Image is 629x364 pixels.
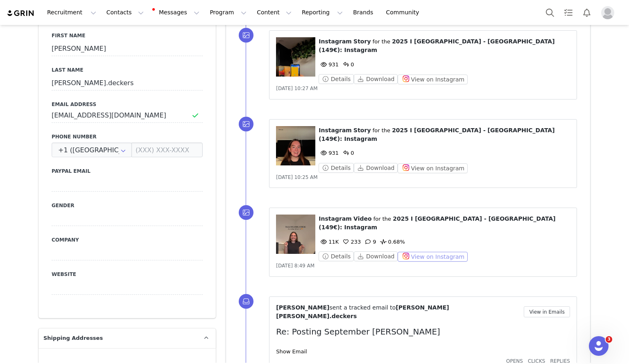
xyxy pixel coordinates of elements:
[7,9,35,17] img: grin logo
[205,3,251,22] button: Program
[341,61,354,68] span: 0
[149,3,204,22] button: Messages
[42,3,101,22] button: Recruitment
[354,251,398,261] button: Download
[606,336,612,343] span: 3
[276,174,317,180] span: [DATE] 10:25 AM
[353,215,372,222] span: Video
[297,3,348,22] button: Reporting
[52,133,203,140] label: Phone Number
[102,3,149,22] button: Contacts
[341,239,361,245] span: 233
[354,163,398,173] button: Download
[52,202,203,209] label: Gender
[398,163,468,173] button: View on Instagram
[276,263,314,269] span: [DATE] 8:49 AM
[131,142,203,157] input: (XXX) XXX-XXXX
[319,127,554,142] span: 2025 I [GEOGRAPHIC_DATA] - [GEOGRAPHIC_DATA] (149€): Instagram
[398,75,468,84] button: View on Instagram
[276,86,317,91] span: [DATE] 10:27 AM
[319,126,570,143] p: ⁨ ⁩ ⁨ ⁩ for the ⁨ ⁩
[348,3,380,22] a: Brands
[541,3,559,22] button: Search
[52,142,132,157] input: Country
[381,3,428,22] a: Community
[353,38,371,45] span: Story
[52,32,203,39] label: First Name
[398,165,468,171] a: View on Instagram
[398,76,468,82] a: View on Instagram
[559,3,577,22] a: Tasks
[319,215,352,222] span: Instagram
[363,239,376,245] span: 9
[276,326,570,338] p: Re: Posting September [PERSON_NAME]
[319,239,339,245] span: 11K
[52,66,203,74] label: Last Name
[528,358,545,364] span: Clicks
[276,348,307,355] a: Show Email
[353,127,371,133] span: Story
[398,252,468,262] button: View on Instagram
[7,7,336,16] body: Rich Text Area. Press ALT-0 for help.
[506,358,523,364] span: Opens
[252,3,296,22] button: Content
[319,150,339,156] span: 931
[550,358,570,364] span: Replies
[398,253,468,260] a: View on Instagram
[52,271,203,278] label: Website
[276,304,329,311] span: [PERSON_NAME]
[329,304,396,311] span: sent a tracked email to
[52,167,203,175] label: Paypal Email
[319,61,339,68] span: 931
[276,304,449,319] span: [PERSON_NAME] [PERSON_NAME].deckers
[319,215,570,232] p: ⁨ ⁩ ⁨ ⁩ for the ⁨ ⁩
[524,306,570,317] button: View in Emails
[319,127,352,133] span: Instagram
[601,6,614,19] img: placeholder-profile.jpg
[578,3,596,22] button: Notifications
[52,142,132,157] div: United States
[341,150,354,156] span: 0
[319,251,354,261] button: Details
[378,239,405,245] span: 0.68%
[354,74,398,84] button: Download
[589,336,609,356] iframe: Intercom live chat
[52,101,203,108] label: Email Address
[43,334,103,342] span: Shipping Addresses
[52,108,203,123] input: Email Address
[319,215,555,231] span: 2025 I [GEOGRAPHIC_DATA] - [GEOGRAPHIC_DATA] (149€): Instagram
[319,38,554,53] span: 2025 I [GEOGRAPHIC_DATA] - [GEOGRAPHIC_DATA] (149€): Instagram
[319,37,570,54] p: ⁨ ⁩ ⁨ ⁩ for the ⁨ ⁩
[319,38,352,45] span: Instagram
[596,6,622,19] button: Profile
[319,163,354,173] button: Details
[319,74,354,84] button: Details
[52,236,203,244] label: Company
